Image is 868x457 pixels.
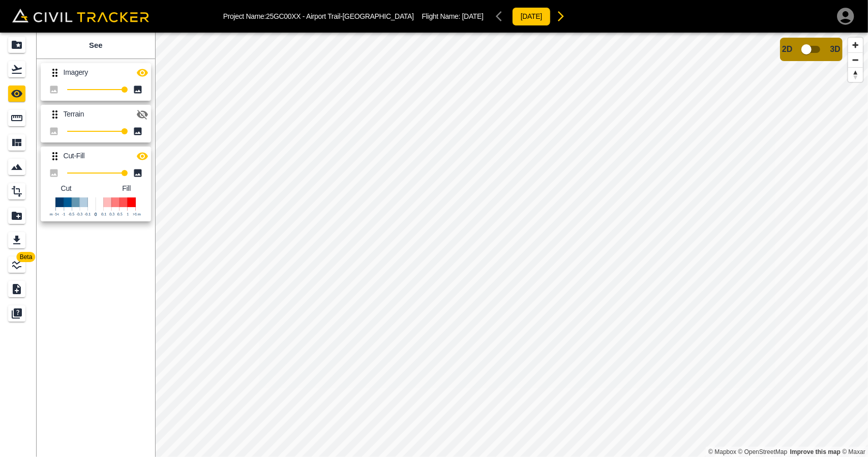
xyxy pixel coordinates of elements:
[708,448,736,455] a: Mapbox
[782,45,792,54] span: 2D
[738,448,788,455] a: OpenStreetMap
[790,448,841,455] a: Map feedback
[512,7,551,26] button: [DATE]
[830,45,841,54] span: 3D
[848,67,863,82] button: Reset bearing to north
[848,52,863,67] button: Zoom out
[848,38,863,52] button: Zoom in
[462,12,484,20] span: [DATE]
[223,12,414,20] p: Project Name: 25GC00XX - Airport Trail-[GEOGRAPHIC_DATA]
[12,9,149,23] img: Civil Tracker
[842,448,865,455] a: Maxar
[422,12,484,20] p: Flight Name:
[155,33,868,457] canvas: Map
